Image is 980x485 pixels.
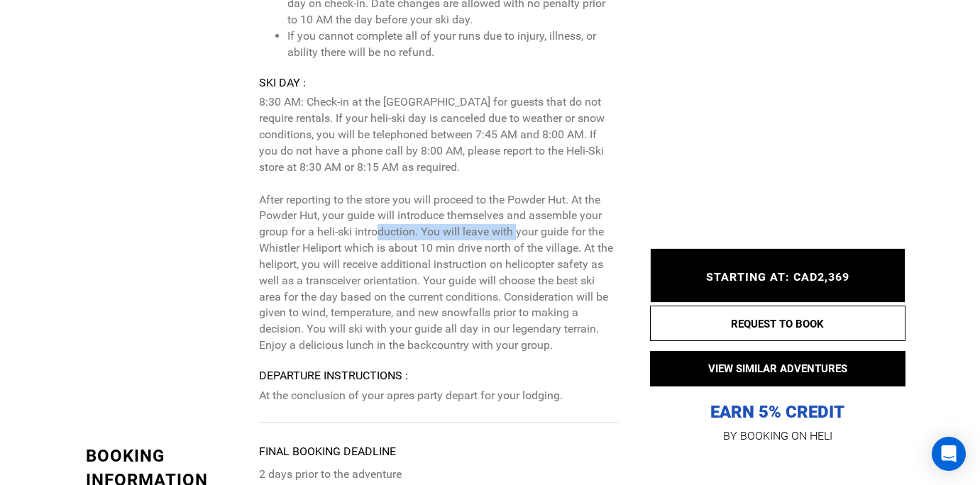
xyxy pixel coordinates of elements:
div: Ski Day : [259,75,617,91]
p: 8:30 AM: Check-in at the [GEOGRAPHIC_DATA] for guests that do not require rentals. If your heli-s... [259,94,617,354]
p: EARN 5% CREDIT [650,260,905,423]
strong: Final booking deadline [259,445,396,458]
li: If you cannot complete all of your runs due to injury, illness, or ability there will be no refund. [287,28,617,61]
div: Open Intercom Messenger [932,437,966,471]
div: Departure Instructions : [259,368,617,384]
button: VIEW SIMILAR ADVENTURES [650,351,905,386]
span: STARTING AT: CAD2,369 [706,271,849,284]
p: BY BOOKING ON HELI [650,426,905,446]
p: 2 days prior to the adventure [259,467,617,483]
p: At the conclusion of your apres party depart for your lodging. [259,388,617,404]
button: REQUEST TO BOOK [650,306,905,341]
